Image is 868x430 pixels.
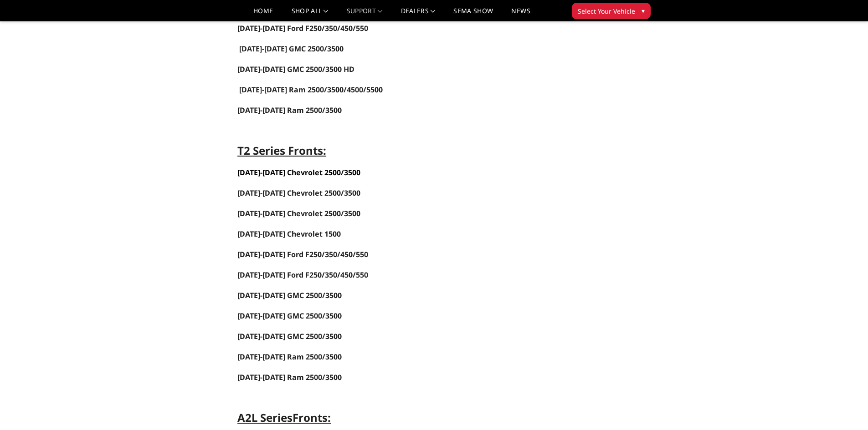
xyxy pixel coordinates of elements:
[237,105,342,115] span: [DATE]-[DATE] Ram 2500/3500
[237,311,342,321] a: [DATE]-[DATE] GMC 2500/3500
[237,65,354,74] a: [DATE]-[DATE] GMC 2500/3500 HD
[237,64,354,74] span: [DATE]-[DATE] GMC 2500/3500 HD
[239,44,344,54] a: [DATE]-[DATE] GMC 2500/3500
[511,8,530,21] a: News
[237,352,342,362] a: [DATE]-[DATE] Ram 2500/3500
[253,8,273,21] a: Home
[237,143,326,158] strong: T2 Series Fronts:
[292,8,329,21] a: shop all
[237,332,342,341] a: [DATE]-[DATE] GMC 2500/3500
[453,8,493,21] a: SEMA Show
[572,3,651,19] button: Select Your Vehicle
[237,23,368,33] a: [DATE]-[DATE] Ford F250/350/450/550
[237,410,331,425] strong: A2L Series :
[237,290,342,300] span: [DATE]-[DATE] GMC 2500/3500
[237,270,368,280] a: [DATE]-[DATE] Ford F250/350/450/550
[237,229,341,239] a: [DATE]-[DATE] Chevrolet 1500
[237,373,342,382] a: [DATE]-[DATE] Ram 2500/3500
[578,6,635,16] span: Select Your Vehicle
[237,167,360,177] a: [DATE]-[DATE] Chevrolet 2500/3500
[293,410,328,425] strong: Fronts
[237,208,360,218] a: [DATE]-[DATE] Chevrolet 2500/3500
[239,85,383,95] a: [DATE]-[DATE] Ram 2500/3500/4500/5500
[347,8,383,21] a: Support
[237,372,342,382] span: [DATE]-[DATE] Ram 2500/3500
[822,386,868,430] iframe: Chat Widget
[401,8,436,21] a: Dealers
[237,291,342,300] a: [DATE]-[DATE] GMC 2500/3500
[237,188,360,198] a: [DATE]-[DATE] Chevrolet 2500/3500
[237,249,368,259] a: [DATE]-[DATE] Ford F250/350/450/550
[237,331,342,341] span: [DATE]-[DATE] GMC 2500/3500
[642,6,645,15] span: ▾
[237,106,342,115] a: [DATE]-[DATE] Ram 2500/3500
